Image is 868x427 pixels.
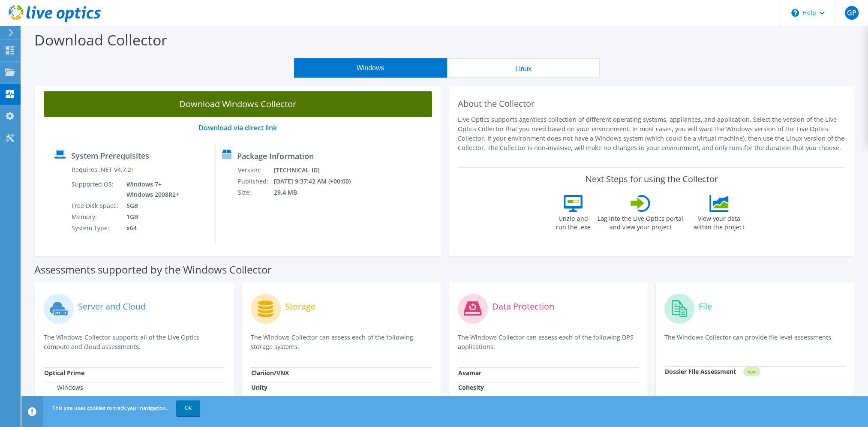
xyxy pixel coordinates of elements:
[699,302,712,311] label: File
[120,211,181,223] td: 1GB
[748,370,756,374] tspan: NEW!
[71,151,149,160] label: System Prerequisites
[78,302,146,311] label: Server and Cloud
[237,152,314,160] label: Package Information
[458,369,481,377] strong: Avamar
[34,30,167,50] label: Download Collector
[458,333,639,352] p: The Windows Collector can assess each of the following DPS applications.
[458,99,846,109] h2: About the Collector
[44,369,84,377] strong: Optical Prime
[597,212,684,232] label: Log into the Live Optics portal and view your project
[237,176,273,187] td: Published:
[665,367,736,376] strong: Dossier File Assessment
[492,302,554,311] label: Data Protection
[251,369,289,377] strong: Clariion/VNX
[71,179,120,200] td: Supported OS:
[273,187,362,198] td: 29.4 MB
[447,58,600,78] button: Linux
[72,165,135,174] label: Requires .NET V4.7.2+
[71,223,120,234] td: System Type:
[44,91,432,117] a: Download Windows Collector
[120,200,181,211] td: 5GB
[44,383,83,392] label: Windows
[845,6,859,20] span: GP
[34,265,272,274] label: Assessments supported by the Windows Collector
[586,174,718,184] label: Next Steps for using the Collector
[52,404,167,412] span: This site uses cookies to track your navigation.
[237,165,273,176] td: Version:
[664,333,846,350] p: The Windows Collector can provide file level assessments.
[273,176,362,187] td: [DATE] 9:37:42 AM (+00:00)
[198,123,277,132] a: Download via direct link
[120,179,181,200] td: Windows 7+ Windows 2008R2+
[791,9,799,17] svg: \n
[458,383,484,391] strong: Cohesity
[71,211,120,223] td: Memory:
[553,212,593,232] label: Unzip and run the .exe
[273,165,362,176] td: [TECHNICAL_ID]
[294,58,447,78] button: Windows
[285,302,315,311] label: Storage
[44,333,225,352] p: The Windows Collector supports all of the Live Optics compute and cloud assessments.
[688,212,750,232] label: View your data within the project
[251,333,432,352] p: The Windows Collector can assess each of the following storage systems.
[237,187,273,198] td: Size:
[176,400,200,416] a: OK
[251,383,267,391] strong: Unity
[120,223,181,234] td: x64
[71,200,120,211] td: Free Disk Space:
[458,115,846,153] p: Live Optics supports agentless collection of different operating systems, appliances, and applica...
